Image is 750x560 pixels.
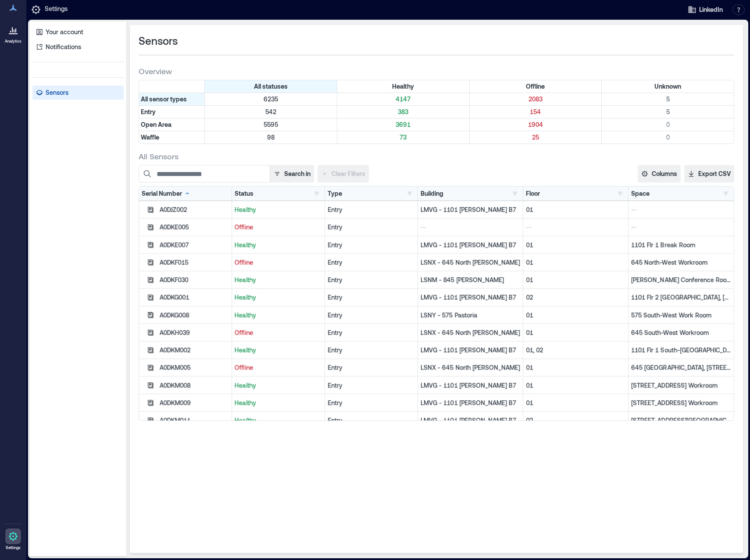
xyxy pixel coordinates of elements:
div: Filter by Type: Waffle & Status: Offline [470,131,602,144]
p: 5595 [207,120,335,129]
div: Filter by Type: Waffle & Status: Healthy [337,131,470,144]
button: Columns [638,165,681,183]
p: 01 [526,398,625,407]
div: All statuses [205,80,337,93]
div: A0DKE007 [160,241,229,249]
p: Offline [235,363,322,372]
p: LSNM - 845 [PERSON_NAME] [421,276,520,284]
div: Filter by Type: Waffle [139,131,205,144]
button: LinkedIn [685,3,725,17]
div: All sensor types [139,93,205,105]
p: -- [421,223,520,232]
p: 5 [604,95,732,104]
p: Healthy [235,311,322,319]
div: A0DKF015 [160,258,229,267]
p: 25 [471,133,600,142]
p: Sensors [46,88,68,97]
p: 02 [526,416,625,425]
p: 01 [526,328,625,337]
div: A0DKM008 [160,381,229,390]
p: LMVG - 1101 [PERSON_NAME] B7 [421,346,520,355]
div: Entry [328,258,415,267]
p: Analytics [5,39,21,44]
p: LSNX - 645 North [PERSON_NAME] [421,328,520,337]
p: LSNX - 645 North [PERSON_NAME] [421,363,520,372]
button: Search in [270,165,314,183]
p: 3691 [339,120,468,129]
div: Entry [328,223,415,232]
p: 01 [526,276,625,284]
p: Offline [235,328,322,337]
div: Entry [328,311,415,319]
p: 645 [GEOGRAPHIC_DATA], [STREET_ADDRESS] Workroom [631,363,731,372]
div: Building [421,189,443,198]
div: Entry [328,328,415,337]
p: Healthy [235,241,322,249]
p: 01 [526,363,625,372]
p: 542 [207,108,335,116]
p: 5 [604,108,732,116]
div: Filter by Type: Entry & Status: Offline [470,106,602,118]
p: Offline [235,223,322,232]
p: 383 [339,108,468,116]
div: Filter by Type: Waffle & Status: Unknown (0 sensors) [602,131,734,144]
p: 01 [526,311,625,319]
p: Healthy [235,398,322,407]
div: Space [631,189,650,198]
div: A0DKE005 [160,223,229,232]
p: Healthy [235,276,322,284]
p: [STREET_ADDRESS] Workroom [631,381,731,390]
p: Healthy [235,346,322,355]
div: Filter by Status: Healthy [337,80,470,93]
div: Filter by Type: Entry & Status: Healthy [337,106,470,118]
p: 645 North-West Workroom [631,258,731,267]
div: A0DKM009 [160,398,229,407]
p: 1101 Flr 2 [GEOGRAPHIC_DATA], [GEOGRAPHIC_DATA] 2 South-[GEOGRAPHIC_DATA] [631,293,731,302]
div: Status [235,189,254,198]
p: [STREET_ADDRESS] Workroom [631,398,731,407]
p: Settings [45,4,68,15]
p: 01 [526,381,625,390]
div: A0DKM011 [160,416,229,425]
a: Analytics [2,19,24,47]
p: 0 [604,133,732,142]
div: Entry [328,363,415,372]
div: A0DJZ002 [160,205,229,214]
div: Filter by Type: Open Area & Status: Offline [470,118,602,131]
p: 2083 [471,95,600,104]
div: Filter by Type: Open Area & Status: Unknown (0 sensors) [602,118,734,131]
div: Entry [328,293,415,302]
p: Offline [235,258,322,267]
p: LMVG - 1101 [PERSON_NAME] B7 [421,416,520,425]
p: -- [631,223,731,232]
span: Sensors [139,34,178,48]
p: Healthy [235,293,322,302]
span: Overview [139,66,172,76]
p: Settings [6,545,21,550]
p: 6235 [207,95,335,104]
div: A0DKF030 [160,276,229,284]
div: Entry [328,276,415,284]
a: Your account [32,25,124,39]
div: Filter by Type: Entry [139,106,205,118]
p: LMVG - 1101 [PERSON_NAME] B7 [421,293,520,302]
p: 1904 [471,120,600,129]
p: 02 [526,293,625,302]
p: 98 [207,133,335,142]
p: -- [631,205,731,214]
div: Filter by Type: Open Area [139,118,205,131]
div: Filter by Type: Entry & Status: Unknown [602,106,734,118]
div: Filter by Status: Unknown [602,80,734,93]
button: Export CSV [684,165,734,183]
div: A0DKM002 [160,346,229,355]
p: 575 South-West Work Room [631,311,731,319]
a: Settings [3,526,24,553]
p: Your account [46,28,83,36]
p: LSNX - 645 North [PERSON_NAME] [421,258,520,267]
p: 01 [526,205,625,214]
p: 1101 Flr 1 South-[GEOGRAPHIC_DATA], 1101 Flr 2 South-[GEOGRAPHIC_DATA] [631,346,731,355]
p: 01 [526,241,625,249]
div: Entry [328,205,415,214]
div: Filter by Type: Open Area & Status: Healthy [337,118,470,131]
p: 73 [339,133,468,142]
